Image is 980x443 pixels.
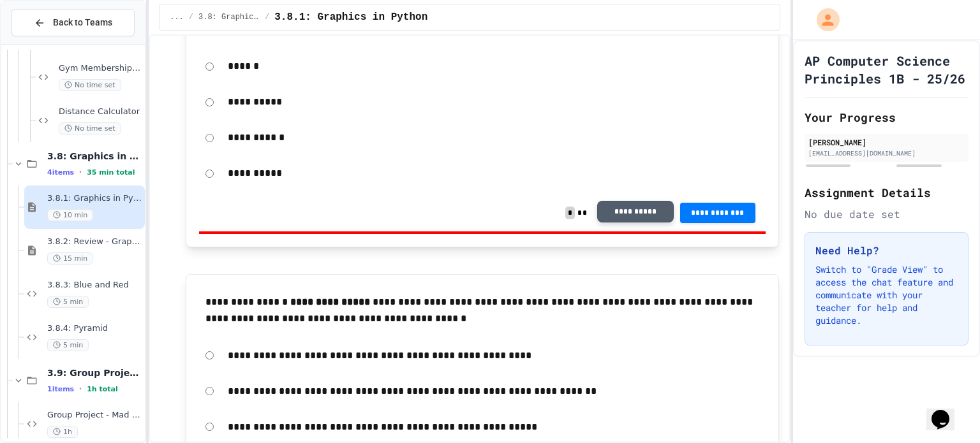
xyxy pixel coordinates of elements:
[170,12,184,22] span: ...
[805,108,969,126] h2: Your Progress
[926,392,967,430] iframe: chat widget
[59,79,121,91] span: No time set
[803,5,843,34] div: My Account
[805,52,969,87] h1: AP Computer Science Principles 1B - 25/26
[79,384,82,394] span: •
[47,410,142,421] span: Group Project - Mad Libs
[47,252,93,265] span: 15 min
[189,12,193,22] span: /
[47,426,78,438] span: 1h
[805,207,969,222] div: No due date set
[87,385,118,393] span: 1h total
[47,150,142,162] span: 3.8: Graphics in Python
[805,184,969,201] h2: Assignment Details
[59,106,142,117] span: Distance Calculator
[47,339,89,351] span: 5 min
[47,193,142,204] span: 3.8.1: Graphics in Python
[815,243,958,258] h3: Need Help?
[59,63,142,74] span: Gym Membership Calculator
[47,323,142,334] span: 3.8.4: Pyramid
[11,9,135,36] button: Back to Teams
[47,280,142,291] span: 3.8.3: Blue and Red
[274,10,427,25] span: 3.8.1: Graphics in Python
[198,12,260,22] span: 3.8: Graphics in Python
[47,209,93,221] span: 10 min
[815,263,958,327] p: Switch to "Grade View" to access the chat feature and communicate with your teacher for help and ...
[79,167,82,177] span: •
[808,136,965,148] div: [PERSON_NAME]
[47,385,74,393] span: 1 items
[47,296,89,308] span: 5 min
[47,168,74,177] span: 4 items
[47,236,142,247] span: 3.8.2: Review - Graphics in Python
[87,168,135,177] span: 35 min total
[47,367,142,379] span: 3.9: Group Project - Mad Libs
[808,149,965,158] div: [EMAIL_ADDRESS][DOMAIN_NAME]
[53,16,112,29] span: Back to Teams
[265,12,269,22] span: /
[59,122,121,134] span: No time set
